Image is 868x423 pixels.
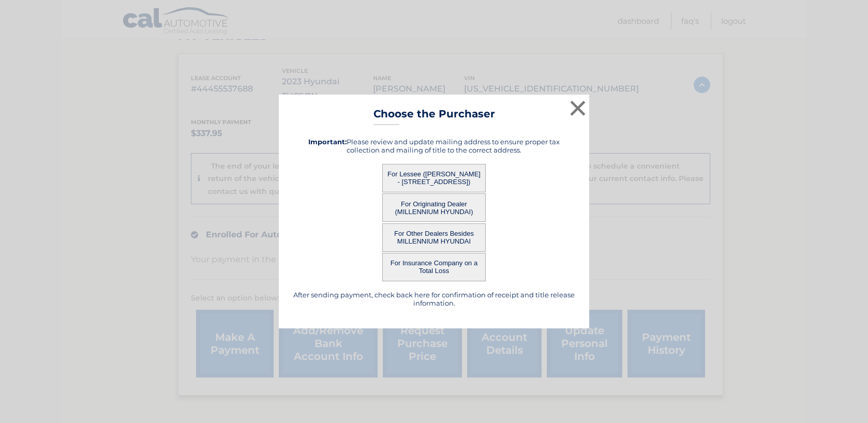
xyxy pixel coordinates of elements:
[382,164,486,192] button: For Lessee ([PERSON_NAME] - [STREET_ADDRESS])
[373,108,495,126] h3: Choose the Purchaser
[382,223,486,252] button: For Other Dealers Besides MILLENNIUM HYUNDAI
[567,98,588,118] button: ×
[308,138,347,146] strong: Important:
[292,138,576,154] h5: Please review and update mailing address to ensure proper tax collection and mailing of title to ...
[292,291,576,307] h5: After sending payment, check back here for confirmation of receipt and title release information.
[382,253,486,281] button: For Insurance Company on a Total Loss
[382,193,486,222] button: For Originating Dealer (MILLENNIUM HYUNDAI)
